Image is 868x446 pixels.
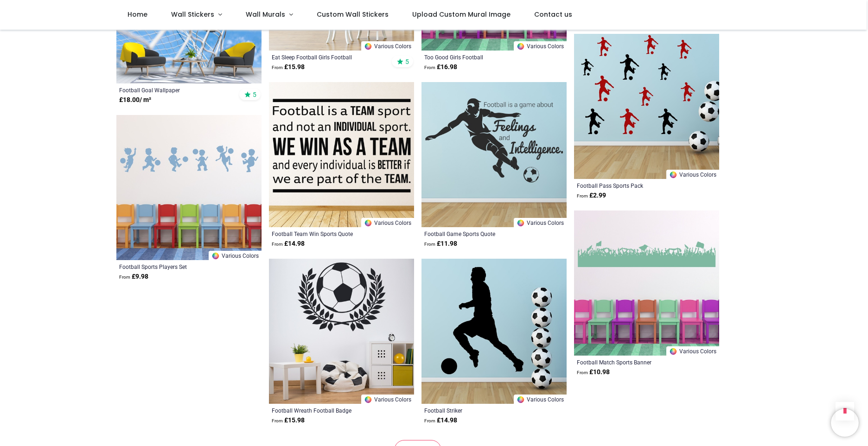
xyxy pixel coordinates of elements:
iframe: Brevo live chat [831,409,859,437]
img: Football Striker Wall Sticker [421,259,567,404]
a: Football Wreath Football Badge [272,407,383,414]
span: From [424,65,435,70]
a: Too Good Girls Football [424,53,536,61]
strong: £ 14.98 [272,239,305,248]
a: Various Colors [514,218,567,227]
a: Various Colors [514,395,567,404]
strong: £ 18.00 / m² [119,96,151,105]
img: Color Wheel [669,347,677,356]
span: Wall Stickers [171,10,214,19]
strong: £ 15.98 [272,63,305,72]
strong: £ 9.98 [119,272,148,281]
a: Football Sports Players Set [119,263,231,270]
img: Color Wheel [517,42,525,51]
span: From [272,418,283,423]
span: 5 [405,57,409,66]
a: Various Colors [361,41,414,51]
span: Contact us [534,10,572,19]
a: Football Game Sports Quote [424,230,536,237]
span: Custom Wall Stickers [317,10,389,19]
img: Color Wheel [211,252,220,260]
a: Various Colors [666,170,719,179]
strong: £ 14.98 [424,416,457,425]
span: From [424,242,435,247]
span: Upload Custom Mural Image [412,10,511,19]
img: Color Wheel [669,171,677,179]
a: Football Team Win Sports Quote [272,230,383,237]
strong: £ 16.98 [424,63,457,72]
img: Football Wreath Football Badge Wall Sticker [269,259,414,404]
span: From [119,274,130,280]
span: Home [128,10,147,19]
img: Color Wheel [364,395,372,404]
img: Color Wheel [517,395,525,404]
img: Color Wheel [364,219,372,227]
span: From [272,242,283,247]
a: Football Striker [424,407,536,414]
a: Various Colors [666,346,719,356]
img: Football Team Win Sports Quote Wall Sticker [269,82,414,227]
span: From [577,193,588,198]
img: Football Match Sports Banner Wall Sticker [574,210,719,356]
img: Football Sports Players Wall Sticker Set [116,115,262,260]
img: Football Pass Sports Wall Sticker Pack [574,34,719,179]
a: Various Colors [361,218,414,227]
strong: £ 11.98 [424,239,457,248]
span: 5 [253,90,256,99]
a: Football Pass Sports Pack [577,182,689,189]
a: Eat Sleep Football Girls Football [272,53,383,61]
a: Football Match Sports Banner [577,358,689,366]
span: Wall Murals [246,10,285,19]
img: Color Wheel [364,42,372,51]
span: From [577,370,588,375]
img: Color Wheel [517,219,525,227]
img: Football Game Sports Quote Wall Sticker [421,82,567,227]
strong: £ 10.98 [577,368,610,377]
a: Various Colors [361,395,414,404]
strong: £ 15.98 [272,416,305,425]
span: From [424,418,435,423]
a: Football Goal Wallpaper [119,86,231,94]
strong: £ 2.99 [577,191,606,200]
span: From [272,65,283,70]
a: Various Colors [514,41,567,51]
a: Various Colors [209,251,262,260]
